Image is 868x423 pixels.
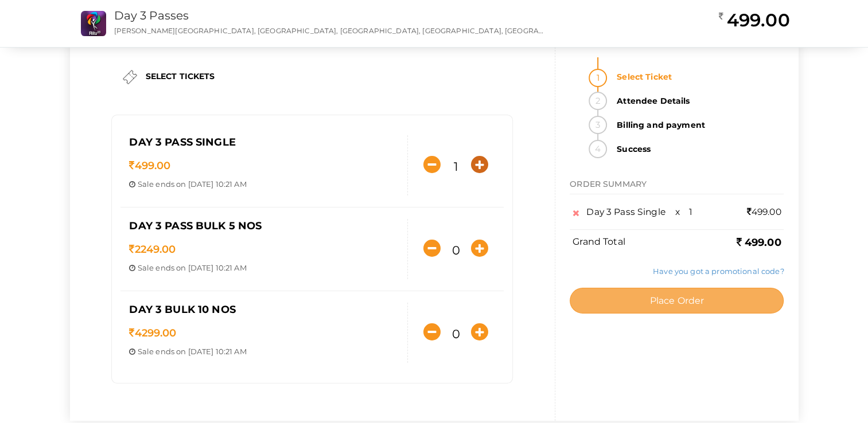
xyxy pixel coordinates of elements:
span: ORDER SUMMARY [570,179,647,189]
span: 4299.00 [129,327,176,339]
span: Day 3 Pass Single [586,206,665,217]
p: [PERSON_NAME][GEOGRAPHIC_DATA], [GEOGRAPHIC_DATA], [GEOGRAPHIC_DATA], [GEOGRAPHIC_DATA], [GEOGRAP... [114,26,548,36]
span: Day 3 Pass Bulk 5 nos [129,220,262,232]
p: ends on [DATE] 10:21 AM [129,179,399,190]
strong: Billing and payment [610,116,784,134]
span: x 1 [675,206,693,217]
img: ticket.png [123,70,137,84]
label: Grand Total [573,236,625,249]
span: Day 3 Pass Single [129,136,235,148]
span: 499.00 [129,159,170,172]
a: Day 3 Passes [114,9,189,22]
button: Place Order [570,288,784,314]
span: Sale [138,347,154,356]
span: Day 3 Bulk 10 Nos [129,303,235,316]
strong: Success [610,140,784,158]
img: QIXHCOCG_small.png [81,11,106,36]
span: Sale [138,263,154,272]
label: SELECT TICKETS [146,70,215,82]
span: Place Order [649,295,704,306]
h2: 499.00 [718,9,789,32]
span: 2249.00 [129,243,176,256]
p: ends on [DATE] 10:21 AM [129,263,399,273]
b: 499.00 [736,236,781,249]
a: Have you got a promotional code? [653,267,784,276]
strong: Attendee Details [610,92,784,110]
span: 499.00 [747,206,781,217]
span: Sale [138,179,154,189]
strong: Select Ticket [610,68,784,86]
p: ends on [DATE] 10:21 AM [129,346,399,357]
